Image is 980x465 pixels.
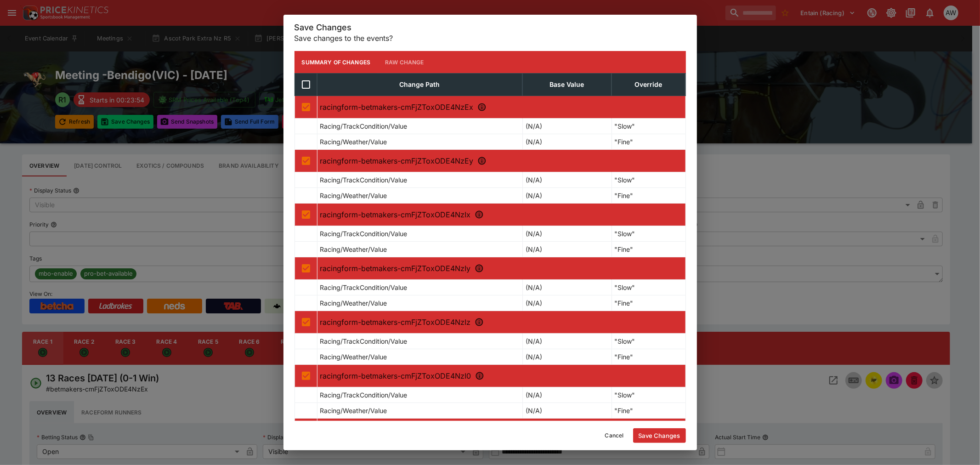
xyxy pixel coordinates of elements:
p: racingform-betmakers-cmFjZToxODE4NzIz [320,317,683,328]
td: "Fine" [612,188,685,204]
button: Raw Change [378,51,431,73]
th: Base Value [522,74,612,96]
td: "Slow" [612,172,685,188]
td: (N/A) [522,280,612,295]
svg: R2 - Bendigo Advertiser [477,156,487,165]
p: Racing/TrackCondition/Value [320,121,408,131]
p: Racing/TrackCondition/Value [320,336,408,346]
td: "Fine" [612,295,685,311]
p: racingform-betmakers-cmFjZToxODE4NzEy [320,155,683,166]
p: Racing/TrackCondition/Value [320,283,408,292]
td: (N/A) [522,242,612,257]
p: Racing/Weather/Value [320,191,387,200]
td: "Fine" [612,403,685,419]
td: "Slow" [612,226,685,242]
p: racingform-betmakers-cmFjZToxODE4NzIx [320,209,683,220]
p: Racing/Weather/Value [320,298,387,308]
td: (N/A) [522,334,612,349]
td: (N/A) [522,134,612,150]
td: "Fine" [612,134,685,150]
button: Save Changes [633,428,686,443]
svg: R4 - Jarrod Larkin Concreting [475,264,484,273]
p: Racing/Weather/Value [320,244,387,254]
p: Racing/Weather/Value [320,352,387,362]
svg: R6 - Sportsbet Supporters Of Having A Crack [475,371,484,380]
button: Cancel [600,428,629,443]
td: "Slow" [612,280,685,295]
p: Racing/Weather/Value [320,406,387,415]
td: "Slow" [612,387,685,403]
button: Summary of Changes [295,51,378,73]
td: (N/A) [522,403,612,419]
td: (N/A) [522,119,612,134]
p: Racing/TrackCondition/Value [320,229,408,238]
h5: Save Changes [295,22,686,33]
td: "Fine" [612,349,685,365]
p: racingform-betmakers-cmFjZToxODE4NzIy [320,263,683,274]
td: (N/A) [522,226,612,242]
td: "Slow" [612,334,685,349]
p: racingform-betmakers-cmFjZToxODE4NzEx [320,102,683,113]
p: racingform-betmakers-cmFjZToxODE4NzI0 [320,370,683,381]
svg: R3 - Mannings Greyhound Complex [475,210,484,219]
th: Change Path [317,74,522,96]
p: Racing/Weather/Value [320,137,387,147]
td: (N/A) [522,387,612,403]
td: (N/A) [522,349,612,365]
td: "Fine" [612,242,685,257]
svg: R5 - Ag Tyres And Wheels [475,318,484,327]
td: (N/A) [522,172,612,188]
td: "Slow" [612,119,685,134]
th: Override [612,74,685,96]
p: Racing/TrackCondition/Value [320,390,408,400]
p: Racing/TrackCondition/Value [320,175,408,185]
svg: R1 - 13 Races Today (0-1 Win) [477,102,487,112]
td: (N/A) [522,295,612,311]
p: Save changes to the events? [295,33,686,44]
td: (N/A) [522,188,612,204]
